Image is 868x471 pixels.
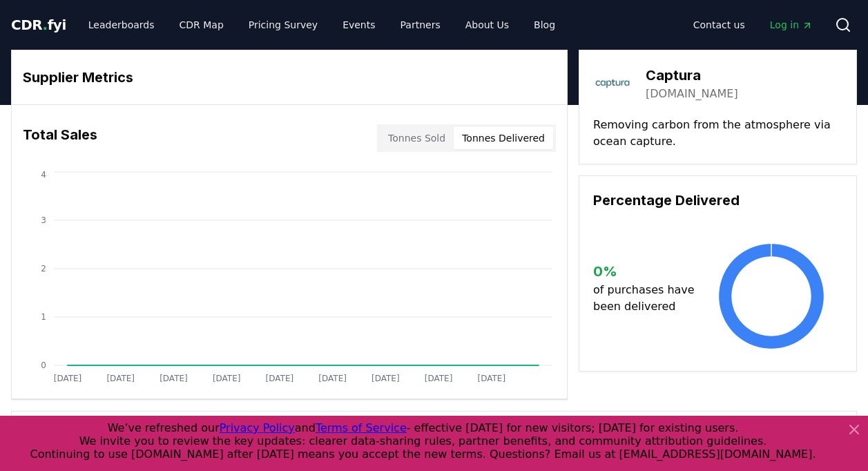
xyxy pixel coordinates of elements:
a: CDR.fyi [11,15,66,35]
span: Log in [770,18,813,32]
tspan: [DATE] [318,374,347,383]
tspan: 0 [41,361,46,370]
a: CDR Map [168,12,235,37]
h3: Percentage Delivered [593,190,842,211]
a: [DOMAIN_NAME] [646,86,738,102]
h3: Captura [646,65,738,86]
p: of purchases have been delivered [593,282,700,315]
a: Leaderboards [77,12,166,37]
tspan: [DATE] [106,374,135,383]
h3: 0 % [593,261,700,282]
tspan: [DATE] [266,374,294,383]
a: Blog [523,12,566,37]
tspan: 2 [41,264,46,273]
a: Partners [389,12,452,37]
button: Tonnes Sold [380,127,454,149]
nav: Main [77,12,566,37]
a: Events [331,12,386,37]
a: Log in [759,12,824,37]
h3: Supplier Metrics [23,67,556,88]
span: . [43,17,48,33]
tspan: 3 [41,215,46,225]
tspan: [DATE] [478,374,506,383]
tspan: [DATE] [372,374,400,383]
tspan: 4 [41,170,46,180]
h3: Total Sales [23,124,97,152]
p: Removing carbon from the atmosphere via ocean capture. [593,117,842,150]
button: Tonnes Delivered [454,127,553,149]
img: Captura-logo [593,64,632,103]
tspan: [DATE] [54,374,82,383]
a: Pricing Survey [238,12,329,37]
tspan: [DATE] [160,374,188,383]
tspan: 1 [41,312,46,322]
a: Contact us [682,12,756,37]
nav: Main [682,12,824,37]
a: About Us [454,12,520,37]
tspan: [DATE] [425,374,453,383]
tspan: [DATE] [213,374,241,383]
span: CDR fyi [11,17,66,33]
